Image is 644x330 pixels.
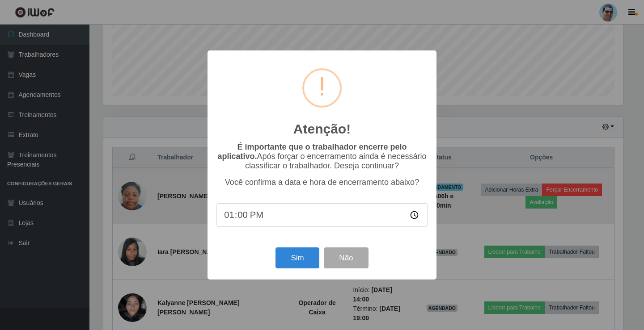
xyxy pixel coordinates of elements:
[293,121,351,137] h2: Atenção!
[275,247,319,268] button: Sim
[216,178,428,187] p: Você confirma a data e hora de encerramento abaixo?
[324,247,368,268] button: Não
[216,142,428,171] p: Após forçar o encerramento ainda é necessário classificar o trabalhador. Deseja continuar?
[217,142,407,161] b: É importante que o trabalhador encerre pelo aplicativo.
